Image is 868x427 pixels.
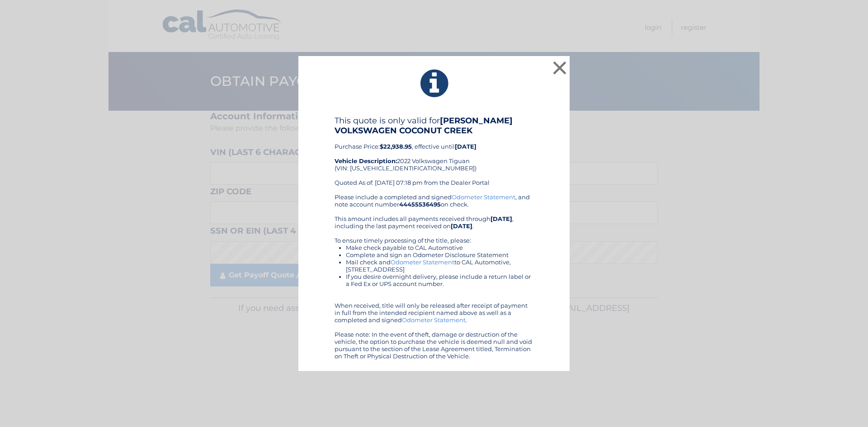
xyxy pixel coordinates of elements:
b: [DATE] [451,222,472,230]
a: Odometer Statement [402,316,466,324]
button: × [551,59,569,77]
b: $22,938.95 [380,143,412,150]
b: [PERSON_NAME] VOLKSWAGEN COCONUT CREEK [335,116,513,136]
a: Odometer Statement [391,258,454,266]
div: Please include a completed and signed , and note account number on check. This amount includes al... [335,193,533,360]
li: Complete and sign an Odometer Disclosure Statement [346,251,533,258]
h4: This quote is only valid for [335,116,533,136]
a: Odometer Statement [452,193,515,201]
div: Purchase Price: , effective until 2022 Volkswagen Tiguan (VIN: [US_VEHICLE_IDENTIFICATION_NUMBER]... [335,116,533,193]
strong: Vehicle Description: [335,157,397,164]
b: [DATE] [455,143,476,150]
li: If you desire overnight delivery, please include a return label or a Fed Ex or UPS account number. [346,273,533,287]
li: Mail check and to CAL Automotive, [STREET_ADDRESS] [346,258,533,273]
b: [DATE] [491,215,512,222]
li: Make check payable to CAL Automotive [346,244,533,251]
b: 44455536495 [399,201,441,208]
